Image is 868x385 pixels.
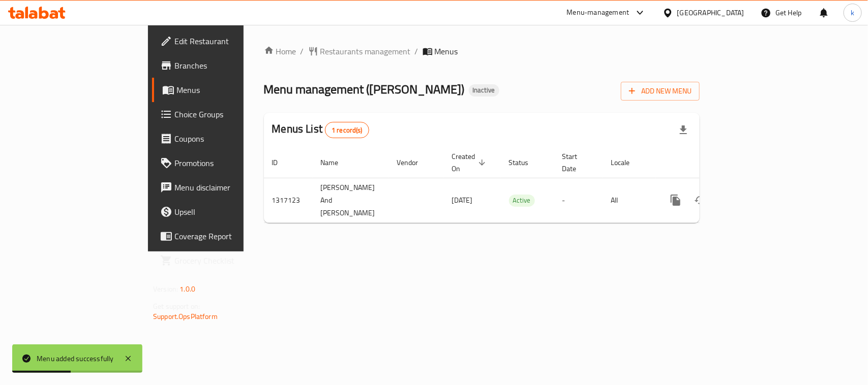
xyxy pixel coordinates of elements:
[174,133,285,145] span: Coupons
[562,150,591,175] span: Start Date
[153,282,178,296] span: Version:
[152,200,293,224] a: Upsell
[174,230,285,242] span: Coverage Report
[664,188,688,212] button: more
[435,45,458,57] span: Menus
[174,108,285,120] span: Choice Groups
[671,118,696,142] div: Export file
[152,53,293,78] a: Branches
[272,121,369,138] h2: Menus List
[152,248,293,273] a: Grocery Checklist
[851,7,854,18] span: k
[509,156,542,169] span: Status
[174,35,285,47] span: Edit Restaurant
[469,86,499,94] span: Inactive
[152,175,293,200] a: Menu disclaimer
[152,78,293,102] a: Menus
[152,102,293,126] a: Choice Groups
[688,188,712,212] button: Change Status
[152,29,293,53] a: Edit Restaurant
[415,45,418,57] li: /
[655,147,769,178] th: Actions
[308,45,411,57] a: Restaurants management
[264,78,465,101] span: Menu management ( [PERSON_NAME] )
[452,150,489,175] span: Created On
[179,282,195,296] span: 1.0.0
[174,157,285,169] span: Promotions
[325,122,369,138] div: Total records count
[567,7,630,19] div: Menu-management
[152,151,293,175] a: Promotions
[264,45,700,57] nav: breadcrumb
[152,126,293,151] a: Coupons
[153,300,200,313] span: Get support on:
[603,178,655,222] td: All
[174,59,285,72] span: Branches
[320,45,411,57] span: Restaurants management
[272,156,291,169] span: ID
[153,310,218,323] a: Support.OpsPlatform
[452,194,473,207] span: [DATE]
[37,353,114,364] div: Menu added successfully
[301,45,304,57] li: /
[469,84,499,97] div: Inactive
[509,195,535,206] span: Active
[152,224,293,248] a: Coverage Report
[264,147,769,223] table: enhanced table
[554,178,603,222] td: -
[174,206,285,218] span: Upsell
[313,178,389,222] td: [PERSON_NAME] And [PERSON_NAME]
[176,84,285,96] span: Menus
[174,181,285,194] span: Menu disclaimer
[677,7,744,18] div: [GEOGRAPHIC_DATA]
[321,156,352,169] span: Name
[397,156,432,169] span: Vendor
[621,82,700,101] button: Add New Menu
[629,85,692,98] span: Add New Menu
[611,156,643,169] span: Locale
[325,125,369,135] span: 1 record(s)
[174,254,285,267] span: Grocery Checklist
